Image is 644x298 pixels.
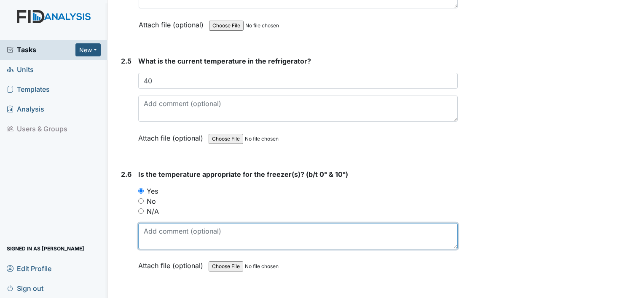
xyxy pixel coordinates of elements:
button: New [75,43,101,56]
label: 2.5 [121,56,131,66]
span: Analysis [7,103,44,116]
label: Attach file (optional) [138,128,207,143]
span: Sign out [7,282,43,295]
span: Signed in as [PERSON_NAME] [7,242,84,255]
span: Units [7,63,34,76]
input: N/A [138,208,144,214]
input: No [138,198,144,204]
a: Tasks [7,45,75,55]
span: Is the temperature appropriate for the freezer(s)? (b/t 0° & 10°) [138,170,348,178]
input: Yes [138,188,144,194]
label: Yes [147,186,158,196]
label: 2.6 [121,169,131,179]
span: What is the current temperature in the refrigerator? [138,57,311,65]
span: Edit Profile [7,262,51,275]
label: N/A [147,206,159,216]
span: Templates [7,83,50,96]
label: Attach file (optional) [138,256,207,271]
label: Attach file (optional) [139,15,207,30]
label: No [147,196,156,206]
